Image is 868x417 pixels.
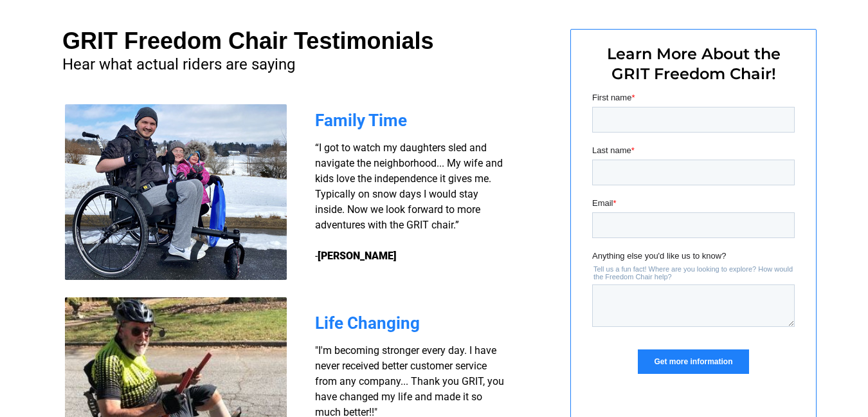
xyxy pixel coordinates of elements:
span: “I got to watch my daughters sled and navigate the neighborhood... My wife and kids love the inde... [315,142,503,262]
span: Hear what actual riders are saying [62,55,295,73]
iframe: Form 0 [592,91,795,396]
span: GRIT Freedom Chair Testimonials [62,28,433,54]
span: Family Time [315,111,407,130]
span: Life Changing [315,313,420,333]
span: Learn More About the GRIT Freedom Chair! [607,44,781,83]
strong: [PERSON_NAME] [318,250,397,262]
